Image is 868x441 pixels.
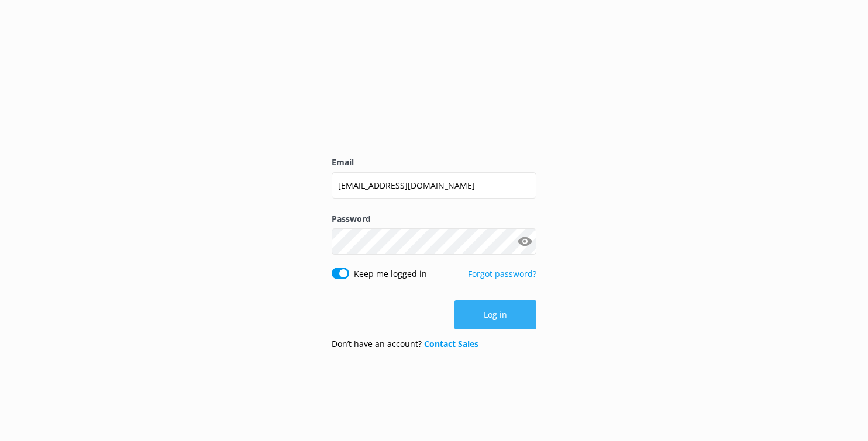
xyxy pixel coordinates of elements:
[424,338,478,349] a: Contact Sales
[513,230,536,254] button: Show password
[332,338,478,350] p: Don’t have an account?
[332,172,536,199] input: user@emailaddress.com
[332,213,536,225] label: Password
[332,156,536,169] label: Email
[354,268,427,280] label: Keep me logged in
[454,300,536,329] button: Log in
[468,268,536,279] a: Forgot password?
